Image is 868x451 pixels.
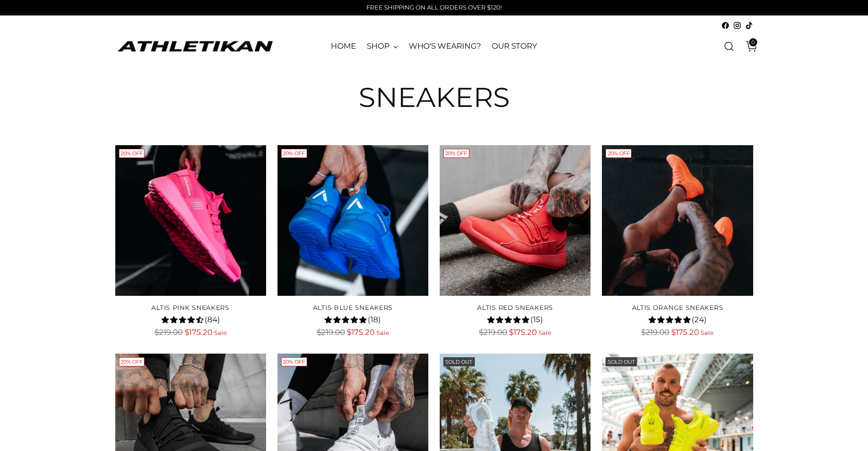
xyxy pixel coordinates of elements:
[492,36,537,56] a: OUR STORY
[739,37,757,56] a: Open cart modal
[154,328,183,337] span: $219.00
[277,314,428,325] div: 4.8 rating (18 votes)
[331,36,356,56] a: HOME
[530,314,543,326] span: (15)
[409,36,481,56] a: WHO'S WEARING?
[366,3,502,12] p: FREE SHIPPING ON ALL ORDERS OVER $120!
[440,314,591,325] div: 4.7 rating (15 votes)
[115,314,266,325] div: 4.3 rating (84 votes)
[701,329,714,336] span: Sale
[692,314,707,326] span: (24)
[632,304,724,312] a: ALTIS Orange Sneakers
[313,304,393,312] a: ALTIS Blue Sneakers
[602,145,753,296] a: ALTIS Orange Sneakers
[509,328,537,337] span: $175.20
[602,314,753,325] div: 4.8 rating (24 votes)
[479,328,507,337] span: $219.00
[641,328,669,337] span: $219.00
[539,329,551,336] span: Sale
[277,145,428,296] a: ALTIS Blue Sneakers
[151,304,229,312] a: ALTIS Pink Sneakers
[671,328,699,337] span: $175.20
[347,328,375,337] span: $175.20
[368,314,381,326] span: (18)
[376,329,389,336] span: Sale
[720,37,738,56] a: Open search modal
[214,329,227,336] span: Sale
[749,38,757,46] span: 0
[115,39,275,53] a: ATHLETIKAN
[115,145,266,296] a: ALTIS Pink Sneakers
[205,314,220,326] span: (84)
[317,328,345,337] span: $219.00
[440,145,591,296] a: ALTIS Red Sneakers
[185,328,212,337] span: $175.20
[477,304,553,312] a: ALTIS Red Sneakers
[367,36,398,56] a: SHOP
[359,82,510,112] h1: Sneakers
